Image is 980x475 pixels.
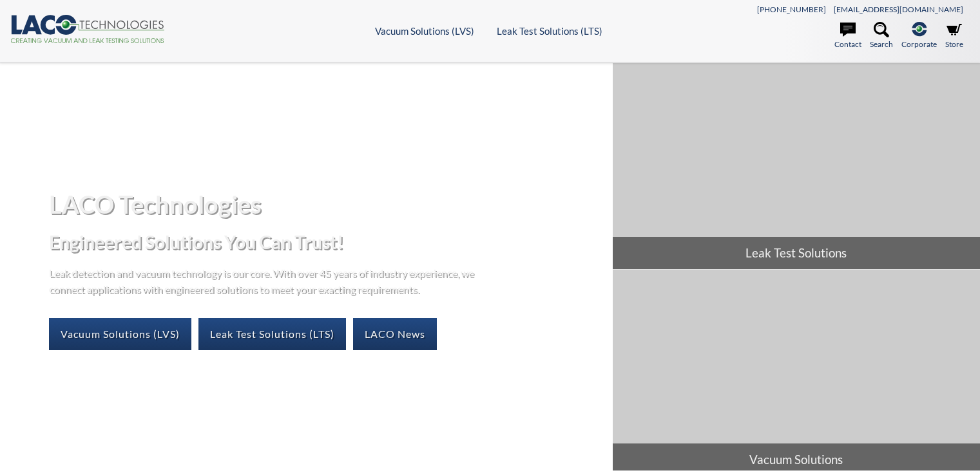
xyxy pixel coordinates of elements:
[757,5,826,14] a: [PHONE_NUMBER]
[901,38,937,50] span: Corporate
[49,265,481,297] p: Leak detection and vacuum technology is our core. With over 45 years of industry experience, we c...
[613,237,980,269] span: Leak Test Solutions
[49,318,191,350] a: Vacuum Solutions (LVS)
[49,189,602,220] h1: LACO Technologies
[870,22,893,50] a: Search
[353,318,437,350] a: LACO News
[834,22,861,50] a: Contact
[834,5,963,14] a: [EMAIL_ADDRESS][DOMAIN_NAME]
[375,25,474,37] a: Vacuum Solutions (LVS)
[945,22,963,50] a: Store
[49,230,602,254] h2: Engineered Solutions You Can Trust!
[613,63,980,269] a: Leak Test Solutions
[198,318,346,350] a: Leak Test Solutions (LTS)
[497,25,602,37] a: Leak Test Solutions (LTS)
